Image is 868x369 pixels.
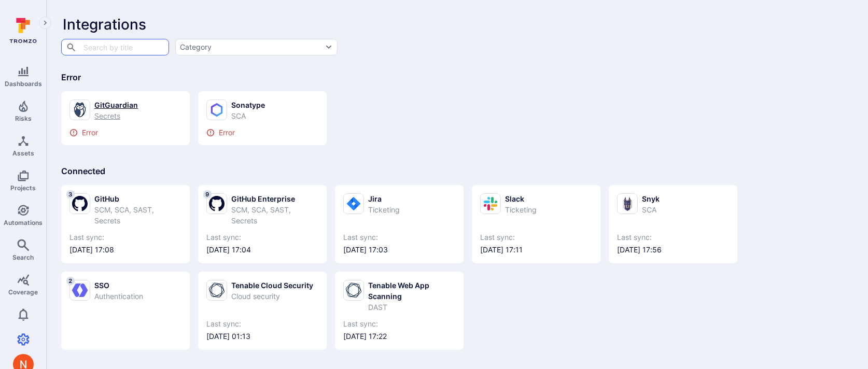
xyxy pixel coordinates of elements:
[69,245,181,255] span: [DATE] 17:08
[69,193,181,255] a: 3GitHubSCM, SCA, SAST, SecretsLast sync:[DATE] 17:08
[343,245,455,255] span: [DATE] 17:03
[505,193,537,204] div: Slack
[617,245,729,255] span: [DATE] 17:56
[8,288,38,296] span: Coverage
[180,42,212,52] div: Category
[175,39,338,55] button: Category
[15,115,32,122] span: Risks
[368,204,400,215] div: Ticketing
[203,190,212,198] span: 9
[343,280,455,342] a: Tenable Web App ScanningDASTLast sync:[DATE] 17:22
[5,80,42,88] span: Dashboards
[63,16,146,33] span: Integrations
[94,193,181,204] div: GitHub
[231,100,265,110] div: Sonatype
[206,129,318,137] div: Error
[368,193,400,204] div: Jira
[12,149,34,157] span: Assets
[343,232,455,243] span: Last sync:
[480,193,592,255] a: SlackTicketingLast sync:[DATE] 17:11
[231,291,313,302] div: Cloud security
[642,204,660,215] div: SCA
[94,204,181,226] div: SCM, SCA, SAST, Secrets
[69,129,181,137] div: Error
[69,100,181,137] a: GitGuardianSecretsError
[368,280,455,302] div: Tenable Web App Scanning
[81,38,148,56] input: Search by title
[69,232,181,243] span: Last sync:
[480,232,592,243] span: Last sync:
[61,166,105,176] span: Connected
[231,110,265,121] div: SCA
[343,193,455,255] a: JiraTicketingLast sync:[DATE] 17:03
[343,319,455,329] span: Last sync:
[66,277,75,285] span: 2
[61,72,81,82] span: Error
[206,280,318,342] a: Tenable Cloud SecurityCloud securityLast sync:[DATE] 01:13
[368,302,455,313] div: DAST
[12,253,34,261] span: Search
[480,245,592,255] span: [DATE] 17:11
[642,193,660,204] div: Snyk
[617,193,729,255] a: SnykSCALast sync:[DATE] 17:56
[206,319,318,329] span: Last sync:
[94,100,138,110] div: GitGuardian
[94,110,138,121] div: Secrets
[231,280,313,291] div: Tenable Cloud Security
[206,331,318,342] span: [DATE] 01:13
[206,232,318,243] span: Last sync:
[206,245,318,255] span: [DATE] 17:04
[94,291,143,302] div: Authentication
[10,184,36,192] span: Projects
[505,204,537,215] div: Ticketing
[231,204,318,226] div: SCM, SCA, SAST, Secrets
[206,193,318,255] a: 9GitHub EnterpriseSCM, SCA, SAST, SecretsLast sync:[DATE] 17:04
[343,331,455,342] span: [DATE] 17:22
[206,100,318,137] a: SonatypeSCAError
[231,193,318,204] div: GitHub Enterprise
[69,280,181,342] a: 2SSOAuthentication
[4,219,43,226] span: Automations
[617,232,729,243] span: Last sync:
[41,19,49,27] i: Expand navigation menu
[94,280,143,291] div: SSO
[39,17,51,29] button: Expand navigation menu
[66,190,75,198] span: 3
